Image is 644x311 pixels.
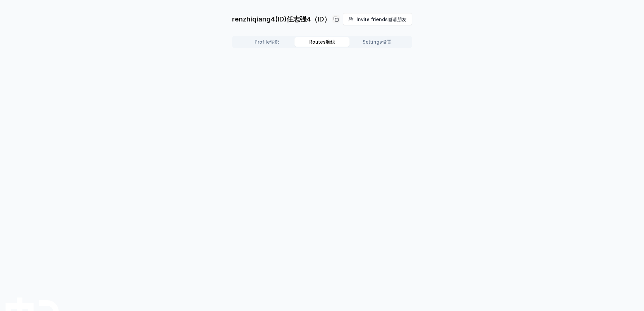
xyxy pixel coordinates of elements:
font: Profile [255,39,270,45]
font: 任志强4（ID） [286,15,331,23]
font: 邀请朋友 [388,16,407,22]
font: Invite friends [357,16,388,22]
font: Settings [363,39,382,45]
button: Invite friends邀请朋友 [343,13,412,25]
font: Routes [309,39,326,45]
font: 设置 [382,39,391,45]
font: 航线 [326,39,335,45]
font: renzhiqiang4(ID) [232,15,286,23]
font: 轮廓 [270,39,279,45]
